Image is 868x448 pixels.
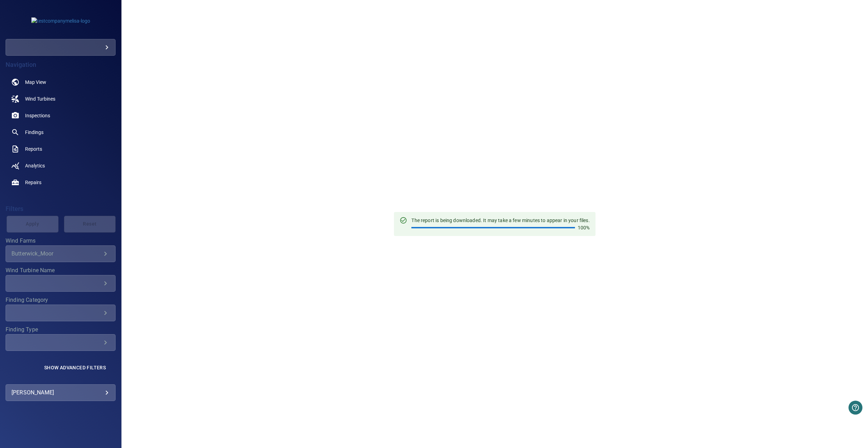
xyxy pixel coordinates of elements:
span: Wind Turbines [25,95,55,102]
img: testcompanymelisa-logo [31,17,90,24]
div: The report is being downloaded. It may take a few minutes to appear in your files. [411,214,590,234]
span: Map View [25,79,46,86]
a: inspections noActive [6,107,116,124]
a: reports noActive [6,141,116,157]
button: Show Advanced Filters [40,362,110,373]
div: Finding Type [6,334,116,351]
span: Inspections [25,112,50,119]
span: Analytics [25,162,45,169]
span: Repairs [25,179,41,186]
label: Wind Turbine Name [6,268,116,273]
h4: Filters [6,205,116,212]
div: testcompanymelisa [6,39,116,56]
div: Wind Turbine Name [6,275,116,292]
div: Butterwick_Moor [11,250,101,257]
div: Wind Farms [6,245,116,262]
span: Reports [25,146,42,152]
h4: Navigation [6,61,116,68]
div: Finding Category [6,305,116,321]
label: Finding Category [6,297,116,303]
span: Show Advanced Filters [44,365,106,370]
div: [PERSON_NAME] [11,387,110,398]
a: map noActive [6,74,116,91]
p: 100% [578,224,590,231]
a: analytics noActive [6,157,116,174]
a: windturbines noActive [6,91,116,107]
a: findings noActive [6,124,116,141]
a: repairs noActive [6,174,116,191]
label: Finding Type [6,327,116,332]
span: Findings [25,129,44,136]
label: Wind Farms [6,238,116,244]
